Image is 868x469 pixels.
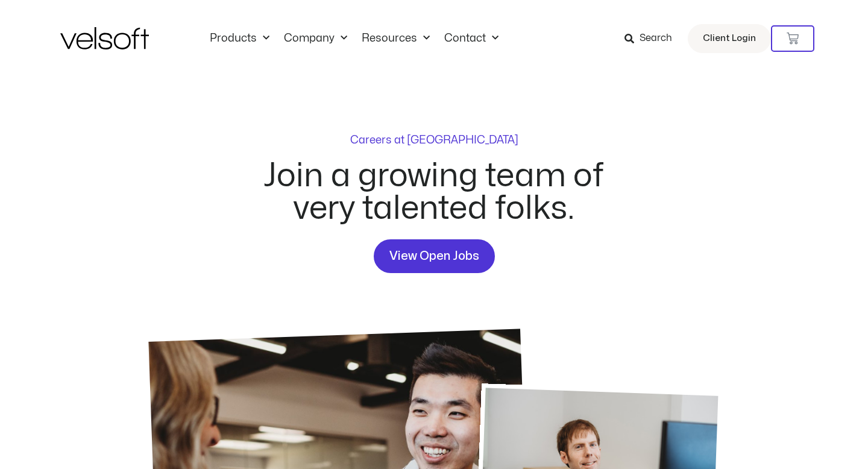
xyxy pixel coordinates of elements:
span: Search [640,31,672,46]
a: Client Login [688,24,771,53]
span: View Open Jobs [389,247,479,266]
a: Search [624,28,681,49]
a: ResourcesMenu Toggle [354,32,437,45]
img: Velsoft Training Materials [60,27,149,49]
a: View Open Jobs [374,239,495,273]
p: Careers at [GEOGRAPHIC_DATA] [350,135,518,146]
span: Client Login [703,31,756,46]
a: ContactMenu Toggle [437,32,506,45]
nav: Menu [203,32,506,45]
a: ProductsMenu Toggle [203,32,277,45]
a: CompanyMenu Toggle [277,32,354,45]
h2: Join a growing team of very talented folks. [250,160,618,225]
